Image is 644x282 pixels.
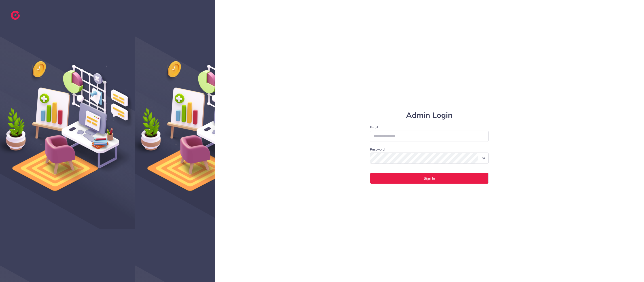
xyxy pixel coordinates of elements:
button: Sign In [370,173,489,184]
label: Password [370,147,385,152]
h1: Admin Login [370,111,489,120]
img: logo [11,11,20,20]
label: Email [370,125,489,129]
span: Sign In [424,176,435,180]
